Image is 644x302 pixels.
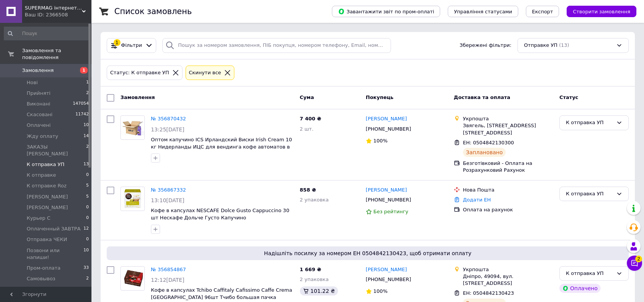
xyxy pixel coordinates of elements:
span: 858 ₴ [300,187,316,193]
span: 13 [83,161,89,168]
div: Ваш ID: 2366508 [25,11,91,18]
span: [PERSON_NAME] [27,204,68,211]
span: [PHONE_NUMBER] [366,276,411,282]
div: Укрпошта [463,266,553,273]
span: ЕН: 0504842130423 [463,290,514,296]
span: Оплаченный ЗАВТРА [27,225,80,232]
span: ЗАКАЗЫ [PERSON_NAME] [27,144,86,157]
span: 13:25[DATE] [151,126,184,133]
h1: Список замовлень [114,7,192,16]
div: 101.22 ₴ [300,286,338,296]
span: Отправке УП [524,42,557,49]
a: № 356867332 [151,187,186,193]
span: 0 [86,215,89,222]
span: 0 [86,236,89,243]
span: Замовлення [22,67,54,74]
span: Курьер С [27,215,50,222]
span: 2 [86,90,89,97]
span: Самовывоз [27,275,55,282]
a: Фото товару [120,266,145,291]
button: Чат з покупцем2 [627,256,642,271]
a: Фото товару [120,187,145,211]
span: 10 [83,122,89,129]
a: Додати ЕН [463,197,491,203]
div: Укрпошта [463,115,553,122]
span: 2 упаковка [300,197,329,203]
span: Створити замовлення [573,9,630,14]
span: Отправка ЧЕКИ [27,236,67,243]
a: Оптом капучино ICS Ирландский Виски Irish Cream 10 кг Нидерланды ИЦС для вендинга кофе автоматов ... [151,137,292,157]
span: 11742 [75,111,89,118]
span: Надішліть посилку за номером ЕН 0504842130423, щоб отримати оплату [110,249,626,257]
a: [PERSON_NAME] [366,266,407,273]
span: К отправка УП [27,161,64,168]
span: Управління статусами [454,9,512,14]
span: 2 [86,144,89,157]
span: Виконані [27,101,50,107]
span: Завантажити звіт по пром-оплаті [338,8,434,15]
div: 1 [114,39,120,46]
a: Створити замовлення [559,8,636,14]
button: Створити замовлення [567,6,636,17]
div: Оплата на рахунок [463,206,553,213]
span: 1 [80,67,88,74]
div: К отправка УП [566,190,613,198]
span: 5 [86,182,89,189]
span: 100% [373,288,388,294]
span: 1 669 ₴ [300,267,321,272]
input: Пошук [4,27,90,40]
input: Пошук за номером замовлення, ПІБ покупця, номером телефону, Email, номером накладної [162,38,391,53]
span: Cума [300,94,314,100]
span: Покупець [366,94,394,100]
span: 10 [83,247,89,261]
span: 1 [86,79,89,86]
span: Статус [559,94,578,100]
span: [PHONE_NUMBER] [366,126,411,132]
div: К отправка УП [566,119,613,127]
span: 2 [86,275,89,282]
span: Без рейтингу [373,209,409,214]
img: Фото товару [121,189,144,208]
span: 2 [635,256,642,262]
span: Фільтри [121,42,142,49]
span: Оплачені [27,122,51,129]
span: Нові [27,79,38,86]
div: Звягель, [STREET_ADDRESS] [STREET_ADDRESS] [463,122,553,136]
div: Оплачено [559,284,601,293]
span: 12:12[DATE] [151,277,184,283]
div: Cкинути все [187,69,223,77]
span: 7 400 ₴ [300,116,321,121]
span: SUPERMAG інтернет магазин [25,5,82,11]
span: Пром-оплата [27,265,61,272]
span: Прийняті [27,90,50,97]
span: 147054 [73,101,89,107]
span: Замовлення [120,94,155,100]
a: [PERSON_NAME] [366,115,407,123]
span: 14 [83,133,89,140]
span: 2 шт. [300,126,314,132]
img: Фото товару [121,269,144,287]
span: К отправке [27,172,56,179]
span: 33 [83,265,89,272]
div: Безготівковий - Оплата на Розрахунковий Рахунок [463,160,553,174]
a: № 356854867 [151,267,186,272]
span: [PHONE_NUMBER] [366,197,411,203]
span: 13:10[DATE] [151,197,184,203]
span: Жду оплату [27,133,58,140]
span: Позвони или напиши! [27,247,83,261]
span: Упакован [27,286,51,293]
span: 12 [83,225,89,232]
button: Завантажити звіт по пром-оплаті [332,6,440,17]
a: № 356870432 [151,116,186,121]
div: Заплановано [463,148,506,157]
span: 71 [83,286,89,293]
span: (13) [559,42,569,48]
button: Експорт [526,6,559,17]
span: [PERSON_NAME] [27,193,68,200]
button: Управління статусами [448,6,518,17]
a: [PERSON_NAME] [366,187,407,194]
span: 100% [373,138,388,144]
div: Нова Пошта [463,187,553,193]
span: Кофе в капсулах NESCAFE Dolce Gusto Cappuccino 30 шт Нескафе Дольче Густо Капучино [151,208,289,221]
